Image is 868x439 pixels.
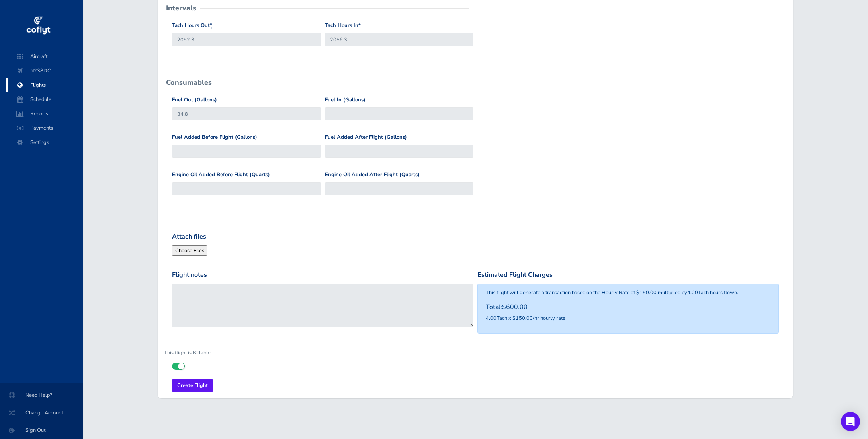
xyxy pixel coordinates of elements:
[10,388,73,402] span: Need Help?
[14,64,75,78] span: N238DC
[325,171,420,179] label: Engine Oil Added After Flight (Quarts)
[325,96,366,104] label: Fuel In (Gallons)
[10,423,73,437] span: Sign Out
[486,314,770,322] p: Tach x $150.00/hr hourly rate
[10,406,73,420] span: Change Account
[166,4,196,12] h2: Intervals
[172,21,212,30] label: Tach Hours Out
[486,303,770,311] h6: Total:
[25,14,51,38] img: coflyt logo
[14,92,75,107] span: Schedule
[166,79,212,86] h2: Consumables
[14,78,75,92] span: Flights
[172,270,207,280] label: Flight notes
[14,49,75,64] span: Aircraft
[172,379,213,392] input: Create Flight
[841,412,860,431] div: Open Intercom Messenger
[325,133,407,142] label: Fuel Added After Flight (Gallons)
[687,289,698,296] span: 4.00
[172,171,270,179] label: Engine Oil Added Before Flight (Quarts)
[486,315,497,322] span: 4.00
[172,133,257,142] label: Fuel Added Before Flight (Gallons)
[14,107,75,121] span: Reports
[477,270,553,280] label: Estimated Flight Charges
[158,346,264,359] label: This flight is Billable
[172,232,206,242] label: Attach files
[502,303,528,311] span: $600.00
[14,135,75,150] span: Settings
[325,21,361,30] label: Tach Hours In
[210,22,212,29] abbr: required
[172,96,217,104] label: Fuel Out (Gallons)
[358,22,361,29] abbr: required
[14,121,75,135] span: Payments
[486,289,770,297] p: This flight will generate a transaction based on the Hourly Rate of $150.00 multiplied by Tach ho...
